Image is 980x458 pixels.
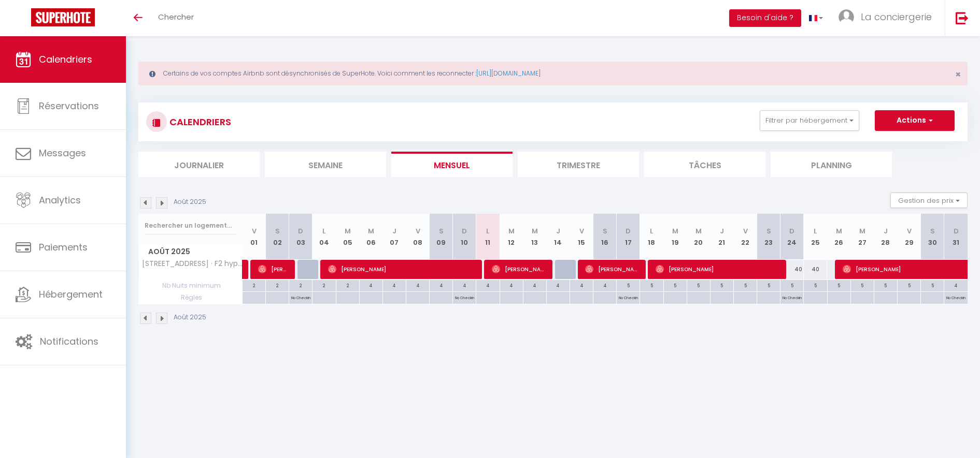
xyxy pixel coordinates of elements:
[729,9,801,27] button: Besoin d'aide ?
[39,53,92,66] span: Calendriers
[585,259,640,279] span: [PERSON_NAME]
[804,260,827,279] div: 40
[626,226,631,236] abbr: D
[328,259,476,279] span: [PERSON_NAME]
[345,226,351,236] abbr: M
[39,241,88,254] span: Paiements
[406,280,429,290] div: 4
[430,214,453,260] th: 09
[532,226,538,236] abbr: M
[687,280,710,290] div: 5
[138,62,968,85] div: Certains de vos comptes Airbnb sont désynchronisés de SuperHote. Voici comment les reconnecter :
[695,226,702,236] abbr: M
[139,280,242,291] span: Nb Nuits minimum
[313,214,336,260] th: 04
[663,214,687,260] th: 19
[836,226,842,236] abbr: M
[827,214,850,260] th: 26
[243,214,266,260] th: 01
[140,260,244,268] span: [STREET_ADDRESS] · F2 hypercentre - Proche gare - WIFI gratuite
[757,214,780,260] th: 23
[570,280,593,290] div: 4
[956,11,969,24] img: logout
[39,99,99,112] span: Réservations
[391,152,513,177] li: Mensuel
[884,226,888,236] abbr: J
[780,260,804,279] div: 40
[416,226,420,236] abbr: V
[874,214,897,260] th: 28
[139,244,242,259] span: Août 2025
[523,280,546,290] div: 4
[890,193,968,208] button: Gestion des prix
[859,226,865,236] abbr: M
[313,280,335,290] div: 2
[955,70,961,79] button: Close
[382,214,406,260] th: 07
[944,280,968,290] div: 4
[547,280,570,290] div: 4
[760,110,859,131] button: Filtrer par hébergement
[383,280,406,290] div: 4
[546,214,570,260] th: 14
[617,214,640,260] th: 17
[734,280,757,290] div: 5
[789,226,794,236] abbr: D
[406,214,429,260] th: 08
[40,335,98,348] span: Notifications
[907,226,912,236] abbr: V
[322,226,325,236] abbr: L
[640,214,663,260] th: 18
[476,214,500,260] th: 11
[672,226,678,236] abbr: M
[874,280,897,290] div: 5
[492,259,546,279] span: [PERSON_NAME]
[298,226,303,236] abbr: D
[804,280,827,290] div: 5
[39,288,103,301] span: Hébergement
[804,214,827,260] th: 25
[500,280,523,290] div: 4
[289,214,313,260] th: 03
[336,214,359,260] th: 05
[921,280,944,290] div: 5
[158,11,194,22] span: Chercher
[921,214,944,260] th: 30
[946,292,965,302] p: No Checkin
[266,280,289,290] div: 2
[462,226,467,236] abbr: D
[814,226,817,236] abbr: L
[258,259,289,279] span: [PERSON_NAME]
[656,259,780,279] span: [PERSON_NAME]
[138,152,260,177] li: Journalier
[252,226,257,236] abbr: V
[139,292,242,303] span: Règles
[720,226,724,236] abbr: J
[766,226,771,236] abbr: S
[640,280,663,290] div: 5
[174,313,206,322] p: Août 2025
[711,280,733,290] div: 5
[368,226,374,236] abbr: M
[39,194,81,206] span: Analytics
[243,280,265,290] div: 2
[31,8,95,26] img: Super Booking
[336,280,359,290] div: 2
[508,226,515,236] abbr: M
[430,280,452,290] div: 4
[664,280,687,290] div: 5
[476,280,499,290] div: 4
[954,226,959,236] abbr: D
[145,216,236,235] input: Rechercher un logement...
[518,152,639,177] li: Trimestre
[453,214,476,260] th: 10
[275,226,280,236] abbr: S
[39,146,86,159] span: Messages
[644,152,765,177] li: Tâches
[167,110,231,134] h3: CALENDRIERS
[617,280,640,290] div: 5
[687,214,710,260] th: 20
[455,292,474,302] p: No Checkin
[476,69,541,78] a: [URL][DOMAIN_NAME]
[780,280,803,290] div: 5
